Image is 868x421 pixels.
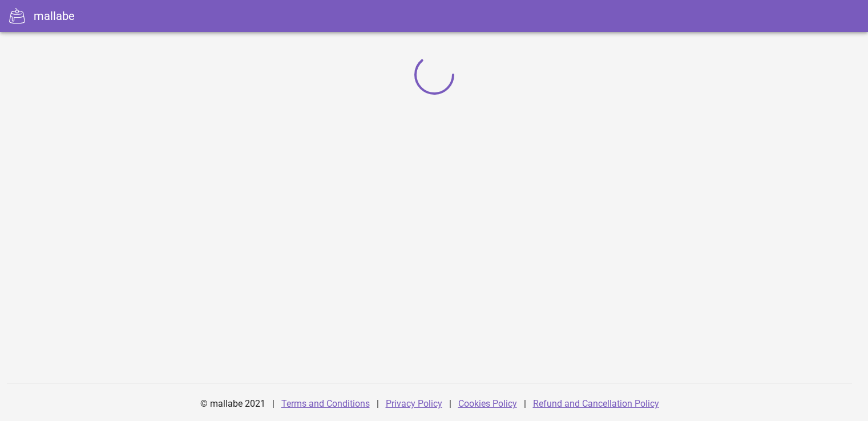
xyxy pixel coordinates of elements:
[281,398,370,409] a: Terms and Conditions
[524,390,526,418] div: |
[533,398,659,409] a: Refund and Cancellation Policy
[458,398,517,409] a: Cookies Policy
[193,390,272,418] div: © mallabe 2021
[386,398,442,409] a: Privacy Policy
[449,390,451,418] div: |
[34,7,75,25] div: mallabe
[377,390,379,418] div: |
[272,390,274,418] div: |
